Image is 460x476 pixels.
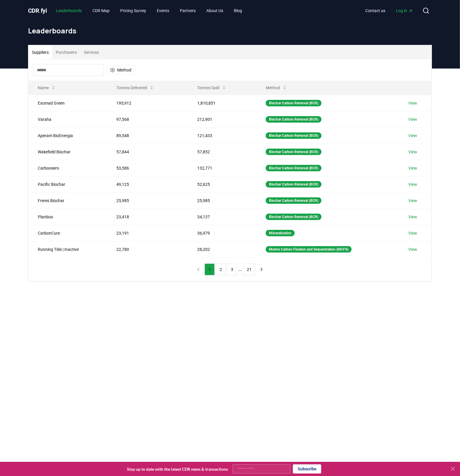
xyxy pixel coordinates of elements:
[408,116,417,122] a: View
[227,264,237,275] button: 3
[188,176,256,192] td: 52,625
[193,82,231,94] button: Tonnes Sold
[408,181,417,187] a: View
[33,82,61,94] button: Name
[408,230,417,236] a: View
[28,225,107,241] td: CarbonCure
[229,5,247,16] a: Blog
[261,82,292,94] button: Method
[391,5,418,16] a: Log in
[266,214,322,220] div: Biochar Carbon Removal (BCR)
[266,181,322,188] div: Biochar Carbon Removal (BCR)
[175,5,201,16] a: Partners
[106,65,135,75] button: Method
[28,209,107,225] td: Planboo
[107,192,187,209] td: 25,985
[80,45,102,59] button: Services
[408,214,417,220] a: View
[52,5,247,16] nav: Main
[28,160,107,176] td: Carboneers
[266,132,322,139] div: Biochar Carbon Removal (BCR)
[152,5,174,16] a: Events
[39,7,41,14] span: .
[408,149,417,155] a: View
[361,5,418,16] nav: Main
[28,241,107,257] td: Running Tide | Inactive
[107,127,187,144] td: 89,548
[107,95,187,111] td: 195,912
[266,100,322,106] div: Biochar Carbon Removal (BCR)
[28,111,107,127] td: Varaha
[266,149,322,155] div: Biochar Carbon Removal (BCR)
[112,82,159,94] button: Tonnes Delivered
[28,26,432,35] h1: Leaderboards
[28,95,107,111] td: Exomad Green
[266,230,295,236] div: Mineralization
[408,165,417,171] a: View
[257,264,267,275] button: next page
[408,133,417,139] a: View
[188,144,256,160] td: 57,852
[52,5,87,16] a: Leaderboards
[188,209,256,225] td: 34,137
[107,209,187,225] td: 23,418
[28,127,107,144] td: Aperam BioEnergia
[107,225,187,241] td: 23,191
[408,198,417,204] a: View
[202,5,228,16] a: About Us
[243,264,255,275] button: 21
[28,7,47,14] span: CDR fyi
[266,116,322,123] div: Biochar Carbon Removal (BCR)
[238,266,242,273] li: ...
[188,241,256,257] td: 28,202
[28,192,107,209] td: Freres Biochar
[28,45,52,59] button: Suppliers
[266,165,322,171] div: Biochar Carbon Removal (BCR)
[107,241,187,257] td: 22,780
[216,264,226,275] button: 2
[396,8,413,14] span: Log in
[188,225,256,241] td: 36,979
[266,197,322,204] div: Biochar Carbon Removal (BCR)
[361,5,390,16] a: Contact us
[188,127,256,144] td: 121,433
[28,176,107,192] td: Pacific Biochar
[88,5,115,16] a: CDR Map
[188,160,256,176] td: 132,771
[107,176,187,192] td: 49,125
[266,246,352,253] div: Marine Carbon Fixation and Sequestration (MCFS)
[205,264,215,275] button: 1
[408,100,417,106] a: View
[107,111,187,127] td: 97,568
[52,45,80,59] button: Purchasers
[188,111,256,127] td: 212,901
[28,144,107,160] td: Wakefield Biochar
[28,7,47,15] a: CDR.fyi
[188,95,256,111] td: 1,810,851
[188,192,256,209] td: 25,985
[408,246,417,252] a: View
[107,144,187,160] td: 57,844
[107,160,187,176] td: 53,586
[116,5,151,16] a: Pricing Survey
